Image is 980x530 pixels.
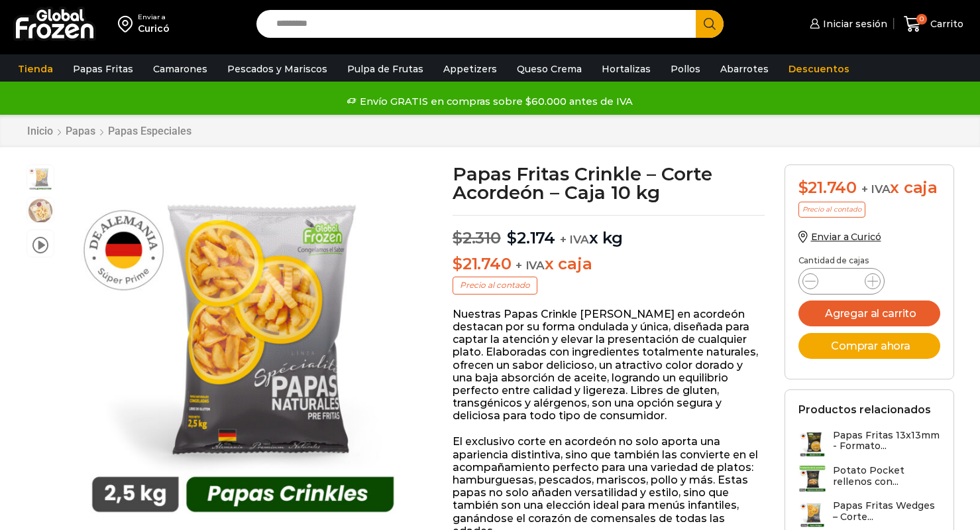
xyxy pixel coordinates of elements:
h3: Papas Fritas Wedges – Corte... [833,500,940,523]
span: + IVA [516,259,545,272]
a: Pescados y Mariscos [221,56,334,82]
h2: Productos relacionados [798,403,931,416]
a: Tienda [11,56,60,82]
input: Product quantity [829,272,854,291]
a: Hortalizas [595,56,657,82]
span: fto1 [27,198,54,224]
a: Pulpa de Frutas [341,56,430,82]
span: $ [453,228,463,247]
span: Enviar a Curicó [811,231,881,243]
a: 0 Carrito [900,9,967,40]
a: Appetizers [437,56,504,82]
p: Precio al contado [453,277,537,294]
a: Inicio [27,125,54,137]
bdi: 2.310 [453,228,501,247]
p: Nuestras Papas Crinkle [PERSON_NAME] en acordeón destacan por su forma ondulada y única, diseñada... [453,308,765,423]
h1: Papas Fritas Crinkle – Corte Acordeón – Caja 10 kg [453,165,765,202]
button: Agregar al carrito [798,300,940,326]
a: Potato Pocket rellenos con... [798,465,940,494]
a: Papas Fritas 13x13mm - Formato... [798,430,940,458]
div: 1 / 3 [61,165,425,529]
span: + IVA [560,233,589,246]
img: address-field-icon.svg [118,13,138,35]
div: x caja [798,178,940,198]
span: Iniciar sesión [820,17,887,31]
a: Papas Especiales [107,125,192,137]
bdi: 2.174 [507,228,555,247]
bdi: 21.740 [453,254,511,273]
img: papas-crinkles [61,165,425,529]
span: papas-crinkles [27,165,54,192]
nav: Breadcrumb [27,125,192,137]
span: 0 [916,14,927,25]
a: Abarrotes [714,56,775,82]
span: Carrito [927,17,963,31]
span: + IVA [861,182,891,196]
a: Queso Crema [510,56,588,82]
a: Papas Fritas Wedges – Corte... [798,500,940,529]
p: x caja [453,255,765,274]
a: Iniciar sesión [806,11,887,37]
p: Precio al contado [798,202,865,218]
a: Camarones [146,56,214,82]
span: $ [453,254,463,273]
div: Enviar a [138,13,170,22]
span: $ [507,228,517,247]
button: Comprar ahora [798,333,940,359]
p: Cantidad de cajas [798,256,940,265]
a: Descuentos [782,56,856,82]
bdi: 21.740 [798,178,857,197]
p: x kg [453,215,765,248]
h3: Papas Fritas 13x13mm - Formato... [833,430,940,452]
a: Enviar a Curicó [798,231,881,243]
h3: Potato Pocket rellenos con... [833,465,940,488]
a: Papas [65,125,96,137]
div: Curicó [138,22,170,35]
span: $ [798,178,808,197]
a: Papas Fritas [66,56,140,82]
button: Search button [696,10,724,38]
a: Pollos [664,56,707,82]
